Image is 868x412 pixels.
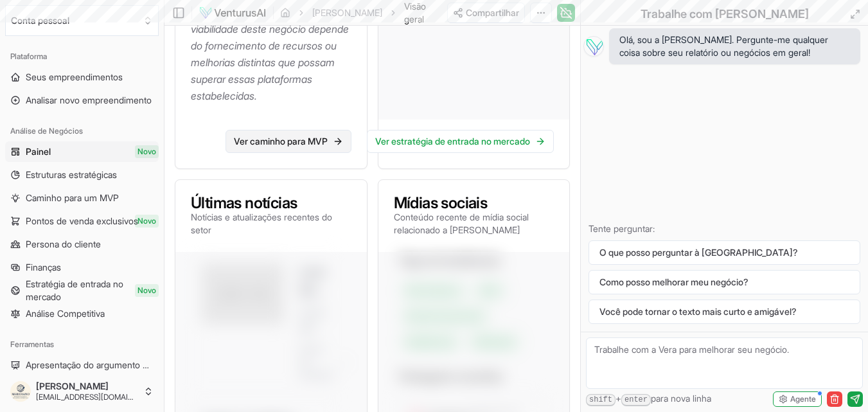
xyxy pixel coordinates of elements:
[394,193,488,212] font: Mídias sociais
[5,355,159,375] a: Apresentação do argumento de venda
[137,216,156,226] font: Novo
[26,262,61,273] font: Finanças
[26,146,51,157] font: Painel
[790,394,816,404] font: Agente
[191,193,297,212] font: Últimas notícias
[5,165,159,185] a: Estruturas estratégicas
[586,394,616,406] kbd: shift
[599,247,798,258] font: O que posso perguntar à [GEOGRAPHIC_DATA]?
[5,257,159,278] a: Finanças
[589,223,655,234] font: Tente perguntar:
[5,67,159,87] a: Seus empreendimentos
[599,276,748,287] font: Como posso melhorar meu negócio?
[367,130,554,153] a: Ver estratégia de entrada no mercado
[583,36,604,57] img: Vera
[5,303,159,324] a: Análise Competitiva
[26,71,123,82] font: Seus empreendimentos
[5,211,159,231] a: Pontos de venda exclusivosNovo
[621,394,651,406] kbd: enter
[26,192,119,203] font: Caminho para um MVP
[616,393,621,404] font: +
[191,211,332,235] font: Notícias e atualizações recentes do setor
[234,136,328,147] font: Ver caminho para MVP
[10,381,31,402] img: ACg8ocJHi1fazoTY3ISHqTO3k0u5ZzMy-rO_IFS6YjYBtVhHUifkyfI=s96-c
[26,308,105,319] font: Análise Competitiva
[450,224,520,235] font: [PERSON_NAME]
[394,211,529,235] font: Conteúdo recente de mídia social relacionado a
[26,359,180,370] font: Apresentação do argumento de venda
[26,215,138,226] font: Pontos de venda exclusivos
[26,238,101,249] font: Persona do cliente
[26,169,117,180] font: Estruturas estratégicas
[651,393,711,404] font: para nova linha
[10,126,83,136] font: Análise de Negócios
[5,280,159,301] a: Estratégia de entrada no mercadoNovo
[599,306,797,317] font: Você pode tornar o texto mais curto e amigável?
[404,1,426,24] font: Visão geral
[619,34,828,58] font: Olá, sou a [PERSON_NAME]. Pergunte-me qualquer coisa sobre seu relatório ou negócios em geral!
[10,339,54,349] font: Ferramentas
[5,188,159,208] a: Caminho para um MVP
[5,141,159,162] a: PainelNovo
[589,270,860,294] button: Como posso melhorar meu negócio?
[589,300,860,324] button: Você pode tornar o texto mais curto e amigável?
[26,94,152,105] font: Analisar novo empreendimento
[36,392,161,402] font: [EMAIL_ADDRESS][DOMAIN_NAME]
[137,285,156,295] font: Novo
[5,376,159,407] button: [PERSON_NAME][EMAIL_ADDRESS][DOMAIN_NAME]
[137,147,156,156] font: Novo
[589,240,860,265] button: O que posso perguntar à [GEOGRAPHIC_DATA]?
[226,130,351,153] a: Ver caminho para MVP
[375,136,530,147] font: Ver estratégia de entrada no mercado
[10,51,47,61] font: Plataforma
[773,391,822,407] button: Agente
[5,90,159,111] a: Analisar novo empreendimento
[5,234,159,255] a: Persona do cliente
[36,381,109,391] font: [PERSON_NAME]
